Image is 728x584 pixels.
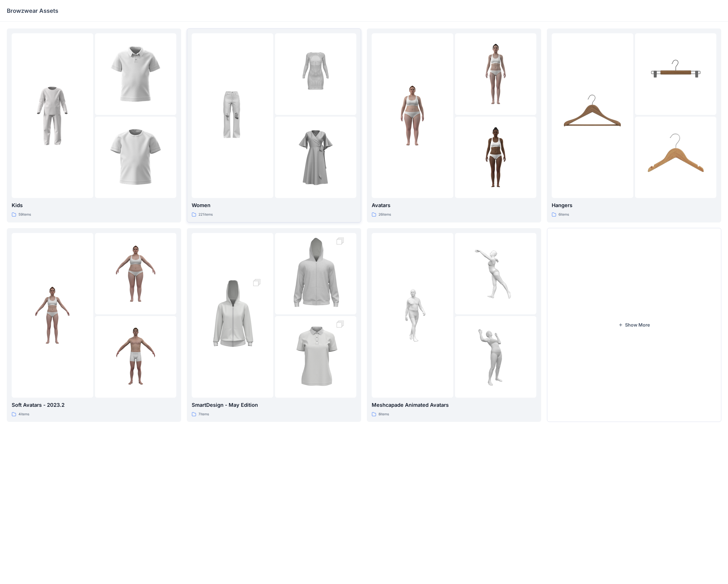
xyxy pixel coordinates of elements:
img: folder 3 [104,126,167,189]
p: 59 items [18,212,31,218]
p: 26 items [379,212,391,218]
p: Browzwear Assets [7,7,58,15]
p: 6 items [559,212,569,218]
img: folder 2 [644,43,707,105]
p: 4 items [18,411,29,417]
p: Meshcapade Animated Avatars [372,401,536,409]
a: folder 1folder 2folder 3SmartDesign - May Edition7items [187,228,361,422]
img: folder 3 [464,325,527,388]
img: folder 1 [381,84,444,147]
img: folder 3 [644,126,707,189]
p: Soft Avatars - 2023.2 [12,401,176,409]
a: folder 1folder 2folder 3Kids59items [7,28,181,222]
img: folder 2 [104,43,167,105]
img: folder 3 [464,126,527,189]
img: folder 3 [284,126,347,189]
img: folder 1 [201,84,264,147]
img: folder 1 [201,268,264,362]
img: folder 2 [464,242,527,305]
img: folder 1 [21,84,84,147]
img: folder 2 [104,242,167,305]
a: folder 1folder 2folder 3Soft Avatars - 2023.24items [7,228,181,422]
p: 7 items [198,411,209,417]
img: folder 3 [104,325,167,388]
img: folder 2 [464,43,527,105]
p: Hangers [552,201,716,209]
p: Women [192,201,356,209]
a: folder 1folder 2folder 3Meshcapade Animated Avatars8items [367,228,541,422]
p: 8 items [379,411,389,417]
p: Kids [12,201,176,209]
img: folder 3 [284,310,347,404]
img: folder 2 [284,43,347,105]
img: folder 1 [381,284,444,346]
a: folder 1folder 2folder 3Avatars26items [367,28,541,222]
img: folder 2 [284,227,347,321]
p: 221 items [198,212,213,218]
img: folder 1 [561,84,624,147]
p: SmartDesign - May Edition [192,401,356,409]
a: folder 1folder 2folder 3Hangers6items [547,28,721,222]
a: folder 1folder 2folder 3Women221items [187,28,361,222]
button: Show More [547,228,721,422]
img: folder 1 [21,284,84,346]
p: Avatars [372,201,536,209]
